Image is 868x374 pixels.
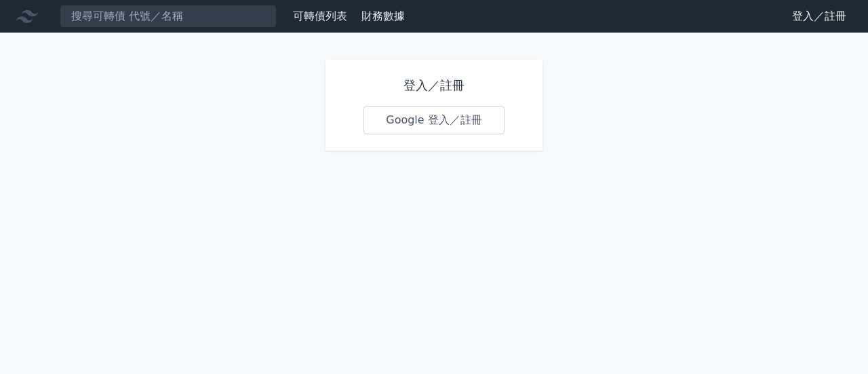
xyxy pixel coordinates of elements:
[60,5,277,28] input: 搜尋可轉債 代號／名稱
[363,76,505,95] h1: 登入／註冊
[293,10,347,22] a: 可轉債列表
[361,10,405,22] a: 財務數據
[363,106,505,134] a: Google 登入／註冊
[781,5,857,27] a: 登入／註冊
